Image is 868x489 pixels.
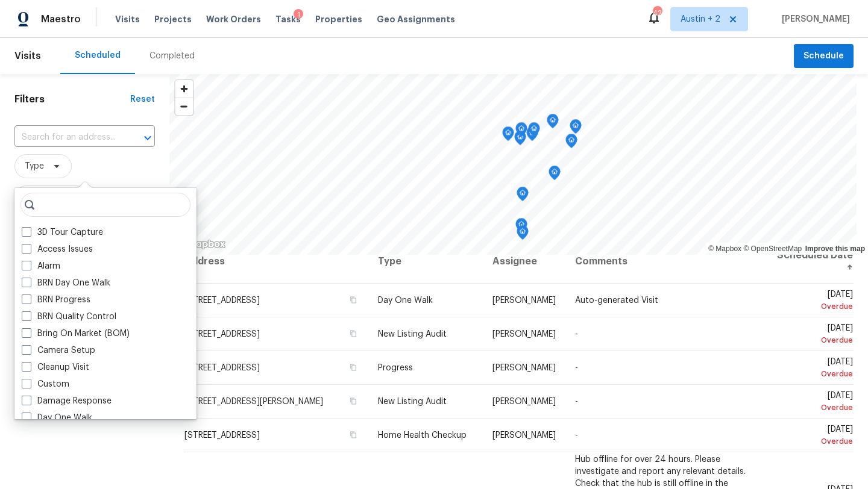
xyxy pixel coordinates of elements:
span: Work Orders [206,13,261,25]
div: Reset [130,93,155,105]
div: Map marker [517,187,529,205]
span: [STREET_ADDRESS] [184,364,260,372]
a: Mapbox [708,244,741,253]
span: Austin + 2 [681,13,720,25]
span: Tasks [275,15,301,23]
label: Damage Response [22,395,112,407]
div: Map marker [515,218,527,237]
label: Access Issues [22,243,93,255]
span: Schedule [804,49,844,64]
button: Copy Address [348,328,359,339]
th: Comments [565,240,766,284]
span: Home Health Checkup [378,431,467,440]
div: Overdue [776,301,853,313]
span: Visits [14,43,41,69]
span: [STREET_ADDRESS] [184,431,260,440]
label: Camera Setup [22,344,95,357]
span: Day One Walk [378,296,433,305]
span: Maestro [41,13,81,25]
span: [STREET_ADDRESS][PERSON_NAME] [184,397,323,406]
button: Zoom in [175,80,193,98]
label: Bring On Market (BOM) [22,328,130,340]
button: Copy Address [348,294,359,305]
button: Zoom out [175,98,193,115]
span: Properties [315,13,362,25]
span: [DATE] [776,324,853,346]
span: - [575,397,578,406]
div: Completed [149,50,195,62]
span: New Listing Audit [378,330,447,338]
a: OpenStreetMap [743,244,802,253]
label: BRN Quality Control [22,311,116,323]
span: Zoom out [175,98,193,115]
button: Schedule [794,44,854,69]
span: [PERSON_NAME] [492,296,556,305]
span: - [575,431,578,440]
a: Improve this map [805,244,865,253]
span: Type [25,160,44,172]
a: Mapbox homepage [173,237,226,251]
span: [DATE] [776,425,853,447]
span: Progress [378,364,413,372]
input: Search for an address... [14,128,121,147]
div: Map marker [547,114,559,132]
th: Assignee [483,240,565,284]
div: Map marker [528,122,540,141]
span: [PERSON_NAME] [777,13,850,25]
span: Auto-generated Visit [575,296,658,305]
span: [PERSON_NAME] [492,431,556,440]
button: Open [139,129,156,146]
span: [PERSON_NAME] [492,397,556,406]
div: Overdue [776,368,853,380]
label: Custom [22,378,69,390]
span: [STREET_ADDRESS] [184,296,260,305]
label: 3D Tour Capture [22,226,103,238]
div: Map marker [502,126,514,145]
label: Cleanup Visit [22,361,89,373]
span: [DATE] [776,391,853,414]
span: Visits [115,13,140,25]
div: Overdue [776,334,853,346]
div: Map marker [565,134,577,152]
span: Projects [154,13,192,25]
button: Copy Address [348,396,359,406]
th: Address [184,240,368,284]
div: Overdue [776,402,853,414]
div: 1 [294,9,303,21]
button: Copy Address [348,362,359,373]
span: New Listing Audit [378,397,447,406]
span: [DATE] [776,290,853,313]
span: [PERSON_NAME] [492,330,556,338]
canvas: Map [169,74,857,255]
label: BRN Day One Walk [22,277,110,289]
span: - [575,330,578,338]
div: Map marker [515,122,527,141]
span: [DATE] [776,358,853,380]
div: Map marker [517,225,529,244]
h1: Filters [14,93,130,105]
div: Scheduled [75,49,121,61]
th: Type [368,240,483,284]
div: Overdue [776,435,853,447]
th: Scheduled Date ↑ [767,240,854,284]
span: - [575,364,578,372]
span: Geo Assignments [377,13,455,25]
div: 42 [653,7,661,19]
label: BRN Progress [22,294,90,306]
div: Map marker [570,119,582,138]
label: Day One Walk [22,412,92,424]
label: Alarm [22,260,60,272]
div: Map marker [549,166,561,184]
span: [STREET_ADDRESS] [184,330,260,338]
span: [PERSON_NAME] [492,364,556,372]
